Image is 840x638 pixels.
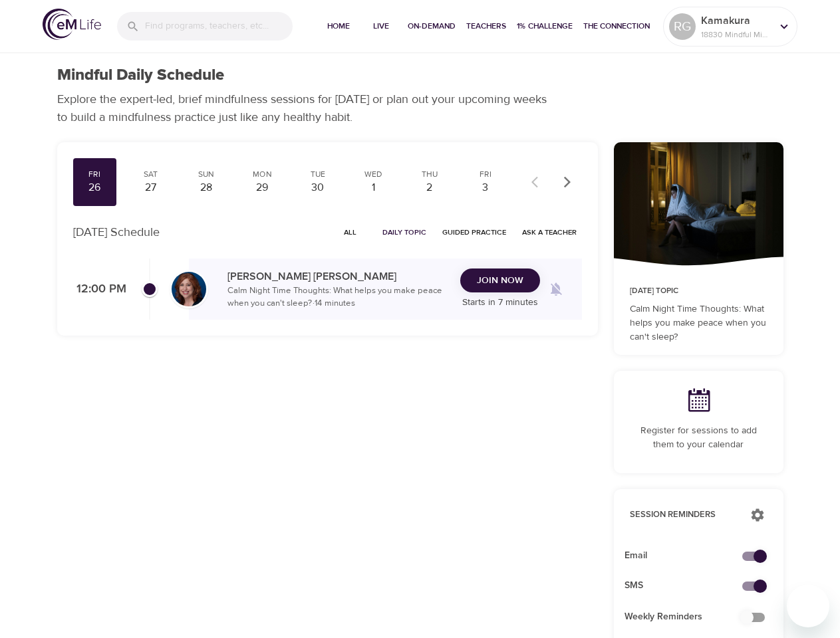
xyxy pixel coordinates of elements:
[78,180,112,195] div: 26
[583,19,650,33] span: The Connection
[357,169,390,180] div: Wed
[437,222,511,243] button: Guided Practice
[408,19,456,33] span: On-Demand
[227,284,450,310] p: Calm Night Time Thoughts: What helps you make peace when you can't sleep? · 14 minutes
[517,19,573,33] span: 1% Challenge
[329,222,372,243] button: All
[625,549,752,563] span: Email
[301,169,335,180] div: Tue
[227,268,450,284] p: [PERSON_NAME] [PERSON_NAME]
[190,180,223,195] div: 28
[630,424,768,452] p: Register for sessions to add them to your calendar
[335,226,366,239] span: All
[134,180,167,195] div: 27
[630,302,768,344] p: Calm Night Time Thoughts: What helps you make peace when you can't sleep?
[460,296,540,310] p: Starts in 7 minutes
[701,13,771,29] p: Kamakura
[460,268,540,293] button: Join Now
[43,9,101,40] img: logo
[73,280,126,298] p: 12:00 PM
[57,90,556,126] p: Explore the expert-led, brief mindfulness sessions for [DATE] or plan out your upcoming weeks to ...
[377,222,432,243] button: Daily Topic
[630,285,768,297] p: [DATE] Topic
[382,226,426,239] span: Daily Topic
[78,169,112,180] div: Fri
[134,169,167,180] div: Sat
[466,19,506,33] span: Teachers
[469,169,502,180] div: Fri
[522,226,577,239] span: Ask a Teacher
[357,180,390,195] div: 1
[625,610,752,624] span: Weekly Reminders
[365,19,397,33] span: Live
[787,585,829,627] iframe: Button to launch messaging window
[701,29,771,41] p: 18830 Mindful Minutes
[301,180,335,195] div: 30
[73,223,160,241] p: [DATE] Schedule
[517,222,582,243] button: Ask a Teacher
[469,180,502,195] div: 3
[57,66,224,85] h1: Mindful Daily Schedule
[442,226,506,239] span: Guided Practice
[540,273,572,305] span: Remind me when a class goes live every Friday at 12:00 PM
[245,169,279,180] div: Mon
[323,19,354,33] span: Home
[669,13,696,40] div: RG
[245,180,279,195] div: 29
[625,579,752,593] span: SMS
[630,508,737,522] p: Session Reminders
[413,169,446,180] div: Thu
[477,272,523,289] span: Join Now
[190,169,223,180] div: Sun
[172,272,206,306] img: Elaine_Smookler-min.jpg
[145,12,293,41] input: Find programs, teachers, etc...
[413,180,446,195] div: 2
